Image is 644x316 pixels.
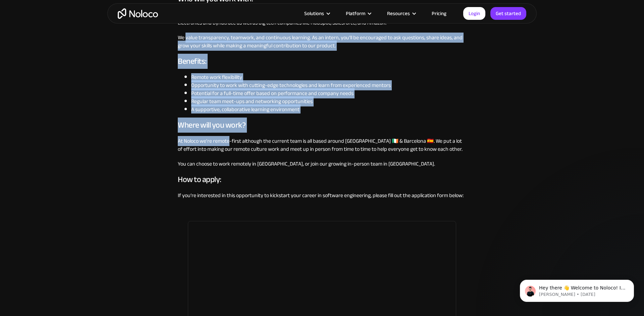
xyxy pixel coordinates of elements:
a: Login [463,7,485,20]
div: Solutions [304,9,324,18]
p: At Noloco we're remote-first although the current team is all based around [GEOGRAPHIC_DATA] 🇮🇪 &... [178,137,466,153]
h3: Where will you work? [178,120,466,130]
h3: Benefits: [178,56,466,66]
p: If you’re interested in this opportunity to kickstart your career in software engineering, please... [178,191,466,199]
a: Get started [490,7,526,20]
p: ‍ [178,206,466,214]
li: A supportive, collaborative learning environment [191,105,466,114]
li: Remote work flexibility [191,73,466,81]
div: Resources [379,9,423,18]
li: Regular team meet-ups and networking opportunities [191,97,466,105]
div: Solutions [296,9,337,18]
a: Pricing [423,9,455,18]
div: Platform [346,9,365,18]
div: Resources [387,9,410,18]
div: Platform [337,9,379,18]
h3: How to apply: [178,175,466,185]
a: home [118,8,158,19]
li: Opportunity to work with cutting-edge technologies and learn from experienced mentors [191,81,466,89]
li: Potential for a full-time offer based on performance and company needs [191,89,466,97]
p: We value transparency, teamwork, and continuous learning. As an intern, you’ll be encouraged to a... [178,34,466,50]
p: You’ll be working alongside a passionate, experienced team. Our team has worked at rocketship sta... [178,11,466,27]
p: You can choose to work remotely in [GEOGRAPHIC_DATA], or join our growing in-person team in [GEOG... [178,160,466,168]
iframe: Intercom notifications message [510,266,644,313]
